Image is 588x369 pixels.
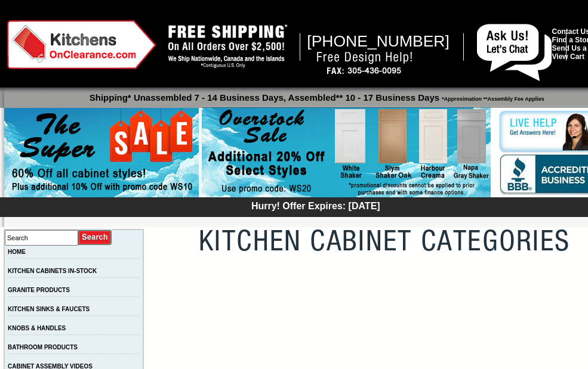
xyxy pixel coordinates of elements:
[8,249,26,255] a: HOME
[439,93,544,102] span: *Approximation **Assembly Fee Applies
[78,230,112,246] input: Submit
[8,268,97,274] a: KITCHEN CABINETS IN-STOCK
[8,306,90,312] a: KITCHEN SINKS & FAUCETS
[552,52,584,61] a: View Cart
[8,287,70,293] a: GRANITE PRODUCTS
[8,344,78,351] a: BATHROOM PRODUCTS
[307,32,450,50] span: [PHONE_NUMBER]
[7,20,156,69] img: Kitchens on Clearance Logo
[8,325,66,331] a: KNOBS & HANDLES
